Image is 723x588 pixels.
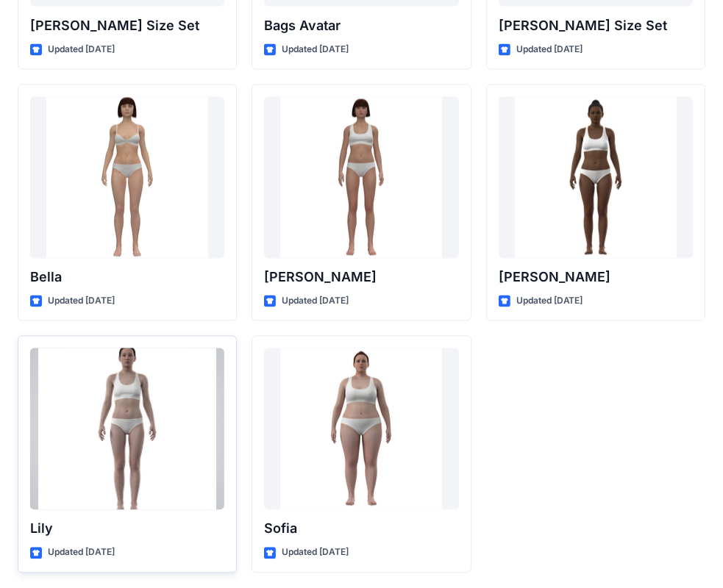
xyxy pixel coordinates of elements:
p: Bella [30,268,224,288]
p: [PERSON_NAME] Size Set [30,15,224,36]
a: Bella [30,97,224,259]
p: Updated [DATE] [282,42,349,57]
p: Updated [DATE] [516,294,583,309]
p: Updated [DATE] [48,294,115,309]
a: Lily [30,348,224,510]
p: Updated [DATE] [282,545,349,561]
a: Gabrielle [499,97,693,259]
a: Sofia [264,348,458,510]
p: Lily [30,519,224,539]
p: Updated [DATE] [48,545,115,561]
p: Bags Avatar [264,15,458,36]
p: Updated [DATE] [516,42,583,57]
p: [PERSON_NAME] Size Set [499,15,693,36]
a: Emma [264,97,458,259]
p: Updated [DATE] [48,42,115,57]
p: Updated [DATE] [282,294,349,309]
p: Sofia [264,519,458,539]
p: [PERSON_NAME] [264,268,458,288]
p: [PERSON_NAME] [499,268,693,288]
